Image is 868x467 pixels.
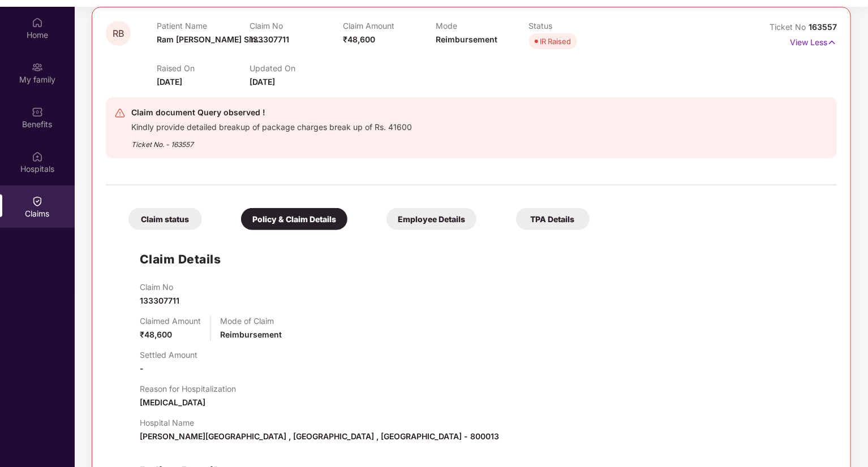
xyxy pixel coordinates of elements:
[140,316,201,326] p: Claimed Amount
[220,316,282,326] p: Mode of Claim
[516,208,590,230] div: TPA Details
[114,107,126,119] img: svg+xml;base64,PHN2ZyB4bWxucz0iaHR0cDovL3d3dy53My5vcmcvMjAwMC9zdmciIHdpZHRoPSIyNCIgaGVpZ2h0PSIyNC...
[140,330,172,339] span: ₹48,600
[140,296,179,305] span: 133307711
[827,36,837,49] img: svg+xml;base64,PHN2ZyB4bWxucz0iaHR0cDovL3d3dy53My5vcmcvMjAwMC9zdmciIHdpZHRoPSIxNyIgaGVpZ2h0PSIxNy...
[140,364,144,373] span: -
[140,250,221,269] h1: Claim Details
[241,208,347,230] div: Policy & Claim Details
[540,36,571,47] div: IR Raised
[140,418,499,427] p: Hospital Name
[32,17,43,28] img: svg+xml;base64,PHN2ZyBpZD0iSG9tZSIgeG1sbnM9Imh0dHA6Ly93d3cudzMub3JnLzIwMDAvc3ZnIiB3aWR0aD0iMjAiIG...
[157,77,182,87] span: [DATE]
[131,106,412,119] div: Claim document Query observed !
[386,208,476,230] div: Employee Details
[32,151,43,162] img: svg+xml;base64,PHN2ZyBpZD0iSG9zcGl0YWxzIiB4bWxucz0iaHR0cDovL3d3dy53My5vcmcvMjAwMC9zdmciIHdpZHRoPS...
[436,34,497,44] span: Reimbursement
[529,21,622,31] p: Status
[131,132,412,150] div: Ticket No. - 163557
[220,330,282,339] span: Reimbursement
[157,21,250,31] p: Patient Name
[157,63,250,73] p: Raised On
[250,21,342,31] p: Claim No
[140,397,205,407] span: [MEDICAL_DATA]
[250,63,342,73] p: Updated On
[157,34,263,44] span: Ram [PERSON_NAME] Sin...
[131,119,412,132] div: Kindly provide detailed breakup of package charges break up of Rs. 41600
[250,34,289,44] span: 133307711
[140,282,179,292] p: Claim No
[32,196,43,207] img: svg+xml;base64,PHN2ZyBpZD0iQ2xhaW0iIHhtbG5zPSJodHRwOi8vd3d3LnczLm9yZy8yMDAwL3N2ZyIgd2lkdGg9IjIwIi...
[140,384,236,394] p: Reason for Hospitalization
[809,22,837,32] span: 163557
[32,62,43,73] img: svg+xml;base64,PHN2ZyB3aWR0aD0iMjAiIGhlaWdodD0iMjAiIHZpZXdCb3g9IjAgMCAyMCAyMCIgZmlsbD0ibm9uZSIgeG...
[343,21,436,31] p: Claim Amount
[140,431,499,441] span: [PERSON_NAME][GEOGRAPHIC_DATA] , [GEOGRAPHIC_DATA] , [GEOGRAPHIC_DATA] - 800013
[128,208,202,230] div: Claim status
[343,34,375,44] span: ₹48,600
[32,106,43,118] img: svg+xml;base64,PHN2ZyBpZD0iQmVuZWZpdHMiIHhtbG5zPSJodHRwOi8vd3d3LnczLm9yZy8yMDAwL3N2ZyIgd2lkdGg9Ij...
[113,29,124,38] span: RB
[140,350,197,360] p: Settled Amount
[250,77,275,87] span: [DATE]
[790,33,837,49] p: View Less
[770,22,809,32] span: Ticket No
[436,21,528,31] p: Mode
